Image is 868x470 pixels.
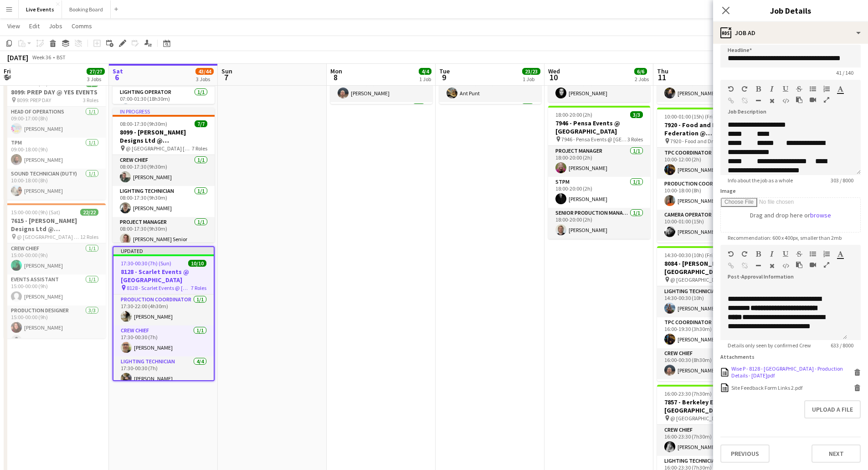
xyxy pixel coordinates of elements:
[329,72,342,83] span: 8
[548,106,650,239] app-job-card: 18:00-20:00 (2h)3/37946 - Pensa Events @ [GEOGRAPHIC_DATA] 7946 - Pensa Events @ [GEOGRAPHIC_DATA...
[769,262,775,269] button: Clear Formatting
[810,96,816,103] button: Insert video
[113,356,214,427] app-card-role: Lighting Technician4/417:30-00:30 (7h)[PERSON_NAME]
[782,250,789,258] button: Underline
[87,76,104,83] div: 3 Jobs
[769,85,775,93] button: Italic
[670,276,736,283] span: @ [GEOGRAPHIC_DATA] - 8084
[113,67,123,75] span: Sat
[796,96,802,103] button: Paste as plain text
[657,398,759,414] h3: 7857 - Berkeley Events @ [GEOGRAPHIC_DATA]
[45,20,66,32] a: Jobs
[755,85,761,93] button: Bold
[782,85,789,93] button: Underline
[823,177,861,184] span: 303 / 8000
[192,145,207,152] span: 7 Roles
[755,262,761,269] button: Horizontal Line
[62,0,111,18] button: Booking Board
[657,348,759,379] app-card-role: Crew Chief1/116:00-00:30 (8h30m)[PERSON_NAME]
[657,67,668,75] span: Thu
[796,250,802,258] button: Strikethrough
[657,148,759,179] app-card-role: TPC Coordinator1/110:00-12:00 (2h)[PERSON_NAME]
[713,22,868,44] div: Job Ad
[49,22,62,30] span: Jobs
[657,425,759,456] app-card-role: Crew Chief1/116:00-23:30 (7h30m)[PERSON_NAME]
[657,246,759,381] div: 14:30-00:30 (10h) (Fri)8/88084 - [PERSON_NAME] @ [GEOGRAPHIC_DATA] @ [GEOGRAPHIC_DATA] - 80848 Ro...
[113,108,215,243] app-job-card: In progress08:00-17:30 (9h30m)7/78099 - [PERSON_NAME] Designs Ltd @ [GEOGRAPHIC_DATA] @ [GEOGRAPH...
[670,138,734,145] span: 7920 - Food and Drink Federation @ [GEOGRAPHIC_DATA]
[670,415,736,422] span: @ [GEOGRAPHIC_DATA] - 7857
[720,353,755,360] label: Attachments
[330,67,342,75] span: Mon
[755,97,761,104] button: Horizontal Line
[2,72,11,83] span: 5
[657,179,759,210] app-card-role: Production Coordinator1/110:00-18:00 (8h)[PERSON_NAME]
[188,260,206,267] span: 10/10
[195,120,207,127] span: 7/7
[810,85,816,93] button: Unordered List
[829,69,861,76] span: 41 / 140
[113,247,214,254] div: Updated
[113,128,215,145] h3: 8099 - [PERSON_NAME] Designs Ltd @ [GEOGRAPHIC_DATA]
[4,243,106,274] app-card-role: Crew Chief1/115:00-00:00 (9h)[PERSON_NAME]
[4,305,106,363] app-card-role: Production Designer3/315:00-00:00 (9h)[PERSON_NAME][PERSON_NAME]
[657,379,759,410] app-card-role: Lighting Technician1/1
[120,120,167,127] span: 08:00-17:30 (9h30m)
[113,155,215,186] app-card-role: Crew Chief1/108:00-17:30 (9h30m)[PERSON_NAME]
[630,111,643,118] span: 3/3
[782,97,789,104] button: HTML Code
[548,177,650,208] app-card-role: STPM1/118:00-20:00 (2h)[PERSON_NAME]
[439,67,450,75] span: Tue
[4,138,106,169] app-card-role: TPM1/109:00-18:00 (9h)[PERSON_NAME]
[634,68,647,75] span: 6/6
[823,342,861,349] span: 633 / 8000
[561,136,627,143] span: 7946 - Pensa Events @ [GEOGRAPHIC_DATA]
[657,108,759,243] app-job-card: 10:00-01:00 (15h) (Fri)13/137920 - Food and Drink Federation @ [GEOGRAPHIC_DATA] 7920 - Food and ...
[4,203,106,338] div: 15:00-00:00 (9h) (Sat)22/227615 - [PERSON_NAME] Designs Ltd @ [GEOGRAPHIC_DATA] @ [GEOGRAPHIC_DAT...
[80,233,98,240] span: 12 Roles
[555,111,592,118] span: 18:00-20:00 (2h)
[812,444,861,463] button: Next
[837,85,843,93] button: Text Color
[113,294,214,325] app-card-role: Production Coordinator1/117:30-22:00 (4h30m)[PERSON_NAME]
[220,72,232,83] span: 7
[548,67,560,75] span: Wed
[7,22,20,30] span: View
[56,54,66,61] div: BST
[83,97,98,103] span: 3 Roles
[121,260,171,267] span: 17:30-00:30 (7h) (Sun)
[657,241,759,272] app-card-role: [PERSON_NAME]1/1
[196,76,213,83] div: 3 Jobs
[657,71,759,102] app-card-role: Project Manager1/108:00-00:00 (16h)[PERSON_NAME]
[4,107,106,138] app-card-role: Head of Operations1/109:00-17:00 (8h)[PERSON_NAME]
[439,102,541,226] app-card-role: Lighting Technician8/8
[664,390,712,397] span: 16:00-23:30 (7h30m)
[548,71,650,102] app-card-role: Sound Operator1/110:00-17:00 (7h)[PERSON_NAME]
[522,68,540,75] span: 23/23
[823,96,830,103] button: Fullscreen
[4,20,24,32] a: View
[438,72,450,83] span: 9
[720,444,770,463] button: Previous
[113,87,215,118] app-card-role: Lighting Operator1/107:00-01:30 (18h30m)
[126,145,192,152] span: @ [GEOGRAPHIC_DATA] [GEOGRAPHIC_DATA] - 8099
[728,250,734,258] button: Undo
[741,85,748,93] button: Redo
[782,262,789,269] button: HTML Code
[823,85,830,93] button: Ordered List
[657,317,759,348] app-card-role: TPC Coordinator1/116:00-19:30 (3h30m)[PERSON_NAME]
[548,146,650,177] app-card-role: Project Manager1/118:00-20:00 (2h)[PERSON_NAME]
[627,136,643,143] span: 3 Roles
[113,108,215,115] div: In progress
[728,85,734,93] button: Undo
[731,384,802,391] div: Site Feedback Form Links 2.pdf
[26,20,43,32] a: Edit
[4,75,106,200] app-job-card: 09:00-18:00 (9h)3/38099: PREP DAY @ YES EVENTS 8099: PREP DAY3 RolesHead of Operations1/109:00-17...
[837,250,843,258] button: Text Color
[68,20,96,32] a: Comms
[127,284,191,291] span: 8128 - Scarlet Events @ [GEOGRAPHIC_DATA]
[720,342,818,349] span: Details only seen by confirmed Crew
